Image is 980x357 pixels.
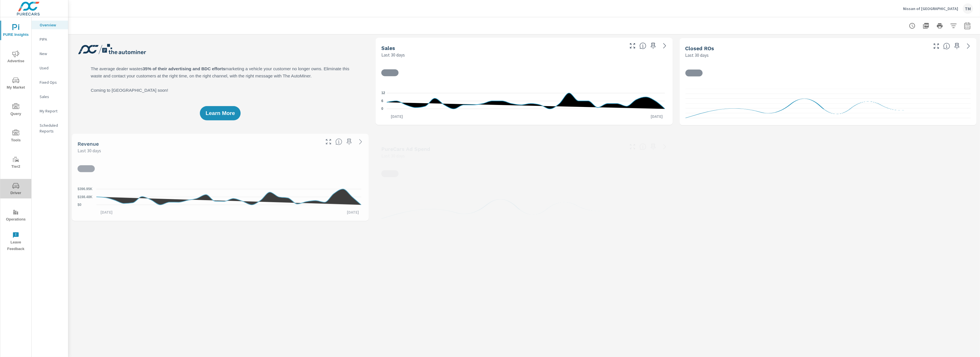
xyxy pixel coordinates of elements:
[948,20,959,32] button: Apply Filters
[2,103,30,117] span: Query
[40,122,63,134] p: Scheduled Reports
[639,42,646,49] span: Number of vehicles sold by the dealership over the selected date range. [Source: This data is sou...
[78,147,101,154] p: Last 30 days
[381,99,383,103] text: 6
[932,42,941,51] button: Make Fullscreen
[903,6,958,11] p: Nissan of [GEOGRAPHIC_DATA]
[32,35,68,44] div: PIPA
[381,152,405,159] p: Last 30 days
[2,232,30,252] span: Leave Feedback
[963,3,973,14] div: TM
[628,41,637,50] button: Make Fullscreen
[647,114,667,119] p: [DATE]
[40,36,63,42] p: PIPA
[345,137,354,146] span: Save this to your personalized report
[40,94,63,100] p: Sales
[660,41,669,50] a: See more details in report
[96,210,117,215] p: [DATE]
[381,45,395,51] h5: Sales
[200,106,241,120] button: Learn More
[920,20,932,32] button: "Export Report to PDF"
[32,121,68,135] div: Scheduled Reports
[32,21,68,29] div: Overview
[381,107,383,111] text: 0
[685,52,709,58] p: Last 30 days
[649,142,658,151] span: Save this to your personalized report
[78,187,92,191] text: $396.95K
[381,146,430,152] h5: PureCars Ad Spend
[685,45,714,51] h5: Closed ROs
[2,182,30,196] span: Driver
[649,41,658,50] span: Save this to your personalized report
[2,209,30,223] span: Operations
[32,92,68,101] div: Sales
[40,51,63,56] p: New
[0,17,31,255] div: nav menu
[2,130,30,144] span: Tools
[964,42,973,51] a: See more details in report
[32,64,68,72] div: Used
[2,156,30,170] span: Tier2
[40,108,63,114] p: My Report
[356,137,365,146] a: See more details in report
[943,43,950,50] span: Number of Repair Orders Closed by the selected dealership group over the selected time range. [So...
[387,114,407,119] p: [DATE]
[335,138,342,145] span: Total sales revenue over the selected date range. [Source: This data is sourced from the dealer’s...
[381,91,385,95] text: 12
[660,142,669,151] a: See more details in report
[2,24,30,38] span: PURE Insights
[2,77,30,91] span: My Market
[381,51,405,58] p: Last 30 days
[206,111,235,116] span: Learn More
[78,141,99,147] h5: Revenue
[2,50,30,65] span: Advertise
[78,195,92,199] text: $198.48K
[324,137,333,146] button: Make Fullscreen
[639,143,646,150] span: Total cost of media for all PureCars channels for the selected dealership group over the selected...
[40,79,63,85] p: Fixed Ops
[40,65,63,71] p: Used
[32,78,68,87] div: Fixed Ops
[32,107,68,115] div: My Report
[40,22,63,28] p: Overview
[78,203,82,207] text: $0
[628,142,637,151] button: Make Fullscreen
[32,49,68,58] div: New
[962,20,973,32] button: Select Date Range
[343,210,363,215] p: [DATE]
[952,42,962,51] span: Save this to your personalized report
[934,20,946,32] button: Print Report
